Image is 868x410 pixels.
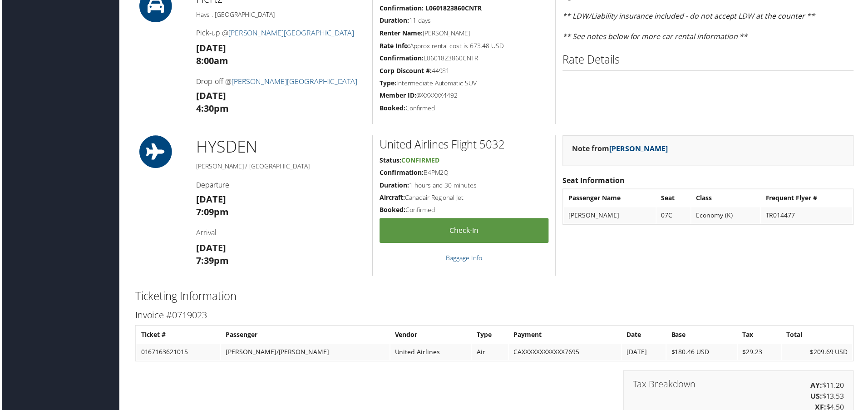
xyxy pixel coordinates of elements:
[380,41,410,50] strong: Rate Info:
[195,136,365,158] h1: HYS DEN
[623,345,667,361] td: [DATE]
[134,310,856,323] h3: Invoice #0719023
[134,290,856,305] h2: Ticketing Information
[380,29,549,38] h5: [PERSON_NAME]
[380,206,549,215] h5: Confirmed
[740,345,783,361] td: $29.23
[380,206,405,215] strong: Booked:
[195,103,228,115] strong: 4:30pm
[380,104,405,113] strong: Booked:
[220,328,389,344] th: Passenger
[227,28,354,38] a: [PERSON_NAME][GEOGRAPHIC_DATA]
[231,76,357,86] a: [PERSON_NAME][GEOGRAPHIC_DATA]
[812,393,824,403] strong: US:
[380,168,424,177] strong: Confirmation:
[380,181,409,190] strong: Duration:
[693,191,762,207] th: Class
[573,144,669,154] strong: Note from
[812,382,824,392] strong: AY:
[380,16,549,25] h5: 11 days
[135,345,219,361] td: 0167163621015
[380,54,424,62] strong: Confirmation:
[740,328,783,344] th: Tax
[563,11,817,21] em: ** LDW/Liability insurance included - do not accept LDW at the counter **
[380,91,416,100] strong: Member ID:
[195,180,365,190] h4: Departure
[693,208,762,224] td: Economy (K)
[195,194,225,206] strong: [DATE]
[220,345,389,361] td: [PERSON_NAME]/[PERSON_NAME]
[195,42,225,54] strong: [DATE]
[380,181,549,190] h5: 1 hours and 30 minutes
[784,345,855,361] td: $209.69 USD
[380,79,396,87] strong: Type:
[195,242,225,255] strong: [DATE]
[135,328,219,344] th: Ticket #
[380,41,549,50] h5: Approx rental cost is 673.48 USD
[390,328,472,344] th: Vendor
[658,208,692,224] td: 07C
[380,137,549,153] h2: United Airlines Flight 5032
[563,31,749,41] em: ** See notes below for more car rental information **
[195,207,228,219] strong: 7:09pm
[784,328,855,344] th: Total
[401,156,439,165] span: Confirmed
[668,345,738,361] td: $180.46 USD
[195,76,365,86] h4: Drop-off @
[380,54,549,63] h5: L0601823860CNTR
[668,328,738,344] th: Base
[509,345,622,361] td: CAXXXXXXXXXXXX7695
[563,52,856,67] h2: Rate Details
[446,254,483,263] a: Baggage Info
[195,162,365,171] h5: [PERSON_NAME] / [GEOGRAPHIC_DATA]
[380,29,423,37] strong: Renter Name:
[563,176,626,186] strong: Seat Information
[763,191,854,207] th: Frequent Flyer #
[380,66,432,75] strong: Corp Discount #:
[380,16,409,25] strong: Duration:
[380,168,549,178] h5: B4PM2Q
[610,144,669,154] a: [PERSON_NAME]
[195,28,365,38] h4: Pick-up @
[195,90,225,102] strong: [DATE]
[565,208,657,224] td: [PERSON_NAME]
[390,345,472,361] td: United Airlines
[380,91,549,100] h5: @XXXXXX4492
[380,194,549,203] h5: Canadair Regional Jet
[565,191,657,207] th: Passenger Name
[380,66,549,75] h5: 44981
[195,54,227,67] strong: 8:00am
[473,345,508,361] td: Air
[380,4,482,12] strong: Confirmation: L0601823860CNTR
[195,255,228,267] strong: 7:39pm
[658,191,692,207] th: Seat
[380,79,549,88] h5: Intermediate Automatic SUV
[195,10,365,19] h5: Hays , [GEOGRAPHIC_DATA]
[195,228,365,238] h4: Arrival
[623,328,667,344] th: Date
[763,208,854,224] td: TR014477
[634,381,697,390] h3: Tax Breakdown
[380,104,549,113] h5: Confirmed
[509,328,622,344] th: Payment
[380,194,405,203] strong: Aircraft:
[380,156,401,165] strong: Status:
[473,328,508,344] th: Type
[380,219,549,244] a: Check-in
